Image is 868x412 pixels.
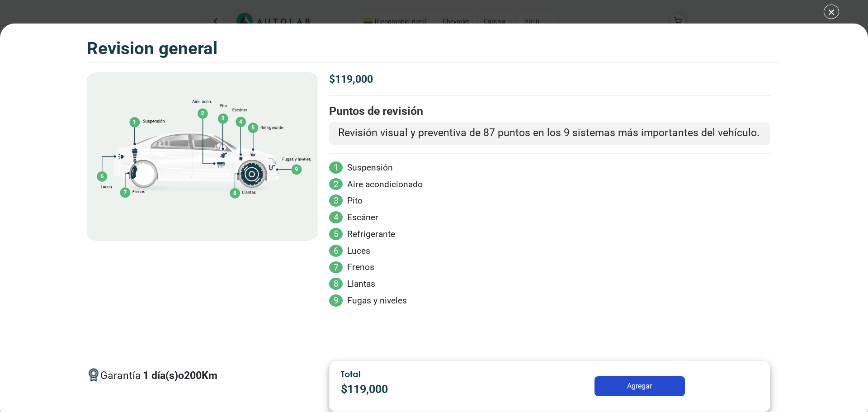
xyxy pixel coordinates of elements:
[87,38,217,59] h3: REVISION GENERAL
[329,294,770,308] li: Fugas y niveles
[329,161,770,175] li: Suspensión
[329,278,343,290] span: 8
[329,178,770,191] li: Aire acondicionado
[338,125,761,141] p: Revisión visual y preventiva de 87 puntos en los 9 sistemas más importantes del vehículo.
[329,178,343,190] span: 2
[329,211,343,223] span: 4
[341,381,507,398] p: $ 119,000
[329,72,770,88] p: $ 119,000
[329,211,770,224] li: Escáner
[329,245,343,257] span: 6
[329,104,770,118] h3: Puntos de revisión
[329,278,770,291] li: Llantas
[143,368,217,384] p: 1 día(s) o 200 Km
[329,194,343,207] span: 3
[329,261,770,274] li: Frenos
[329,228,770,241] li: Refrigerante
[100,368,217,391] span: Garantía
[594,376,685,396] button: Agregar
[329,294,343,307] span: 9
[329,261,343,274] span: 7
[329,245,770,258] li: Luces
[329,228,343,240] span: 5
[341,369,361,379] span: Total
[329,161,343,174] span: 1
[329,194,770,208] li: Pito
